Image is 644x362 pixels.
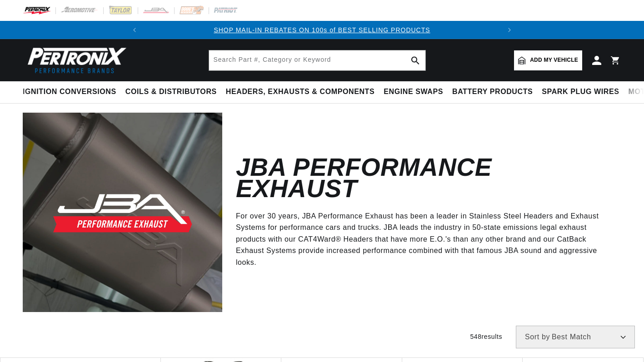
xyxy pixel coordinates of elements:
button: Translation missing: en.sections.announcements.previous_announcement [125,21,144,39]
a: SHOP MAIL-IN REBATES ON 100s of BEST SELLING PRODUCTS [214,26,430,34]
span: Add my vehicle [530,56,578,64]
summary: Ignition Conversions [23,81,121,103]
span: Sort by [525,333,550,341]
summary: Coils & Distributors [121,81,221,103]
span: Coils & Distributors [125,87,217,97]
a: Add my vehicle [514,50,582,70]
div: 1 of 2 [144,25,500,35]
summary: Battery Products [448,81,537,103]
p: For over 30 years, JBA Performance Exhaust has been a leader in Stainless Steel Headers and Exhau... [236,210,608,268]
button: Translation missing: en.sections.announcements.next_announcement [500,21,519,39]
img: JBA Performance Exhaust [23,113,222,312]
img: Pertronix [23,45,127,76]
span: Headers, Exhausts & Components [226,87,374,97]
summary: Spark Plug Wires [537,81,624,103]
span: Ignition Conversions [23,87,116,97]
span: 548 results [470,333,502,340]
select: Sort by [516,326,635,348]
h2: JBA Performance Exhaust [236,157,608,199]
button: search button [405,50,425,70]
input: Search Part #, Category or Keyword [209,50,425,70]
summary: Headers, Exhausts & Components [221,81,379,103]
span: Battery Products [452,87,533,97]
span: Spark Plug Wires [542,87,619,97]
summary: Engine Swaps [379,81,448,103]
span: Engine Swaps [384,87,443,97]
div: Announcement [144,25,500,35]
